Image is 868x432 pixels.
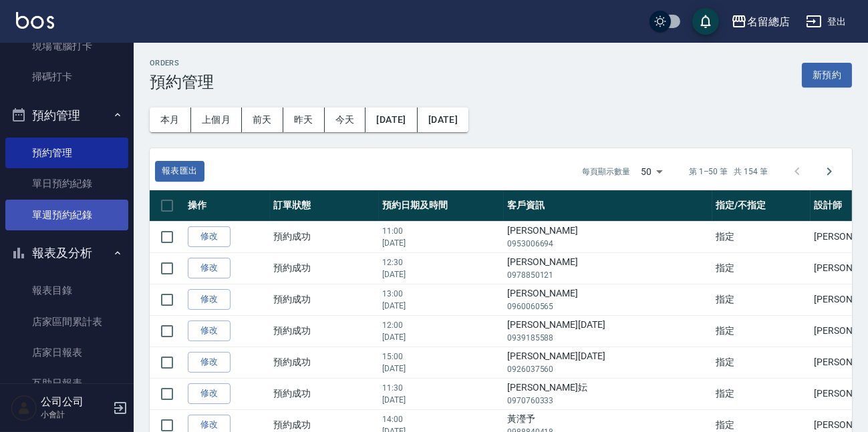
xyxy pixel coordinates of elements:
td: [PERSON_NAME][DATE] [504,315,712,347]
td: 預約成功 [270,252,379,284]
a: 修改 [188,258,231,278]
p: [DATE] [382,268,500,280]
div: 50 [635,154,668,190]
a: 店家日報表 [5,337,128,368]
p: 每頁顯示數量 [582,166,630,178]
a: 掃碼打卡 [5,61,128,92]
a: 修改 [188,352,231,373]
p: [DATE] [382,331,500,343]
button: [DATE] [418,107,468,132]
th: 客戶資訊 [504,190,712,222]
a: 現場電腦打卡 [5,31,128,61]
td: [PERSON_NAME] [504,252,712,284]
a: 預約管理 [5,138,128,168]
p: [DATE] [382,237,500,249]
button: 本月 [150,107,191,132]
p: 15:00 [382,351,500,363]
td: [PERSON_NAME][DATE] [504,347,712,378]
p: 第 1–50 筆 共 154 筆 [689,166,768,178]
button: 上個月 [191,107,242,132]
p: [DATE] [382,363,500,375]
h5: 公司公司 [41,395,109,409]
td: 指定 [712,378,811,409]
button: 報表及分析 [5,236,128,270]
h3: 預約管理 [150,73,214,91]
th: 預約日期及時間 [379,190,504,222]
p: 0978850121 [507,269,709,281]
th: 指定/不指定 [712,190,811,222]
img: Logo [16,12,54,29]
p: 0939185588 [507,332,709,344]
button: 名留總店 [726,8,795,35]
p: 0953006694 [507,238,709,250]
a: 單週預約紀錄 [5,200,128,230]
p: 11:30 [382,382,500,394]
button: 登出 [801,9,852,34]
h2: Orders [150,59,214,67]
td: [PERSON_NAME] [504,284,712,315]
td: 指定 [712,347,811,378]
p: 0970760333 [507,395,709,407]
td: 預約成功 [270,315,379,347]
p: 12:30 [382,256,500,268]
td: [PERSON_NAME] [504,221,712,252]
th: 操作 [184,190,270,222]
div: 名留總店 [747,13,790,30]
a: 店家區間累計表 [5,306,128,337]
td: 指定 [712,315,811,347]
a: 報表目錄 [5,275,128,306]
td: 指定 [712,252,811,284]
td: 預約成功 [270,347,379,378]
a: 修改 [188,289,231,310]
td: 預約成功 [270,378,379,409]
a: 修改 [188,320,231,341]
button: Go to next page [813,156,845,188]
p: [DATE] [382,300,500,312]
a: 互助日報表 [5,368,128,399]
button: 新預約 [802,63,852,87]
a: 修改 [188,383,231,404]
p: 0926037560 [507,363,709,375]
button: 前天 [242,107,283,132]
th: 訂單狀態 [270,190,379,222]
button: 預約管理 [5,98,128,133]
td: 預約成功 [270,221,379,252]
p: 小會計 [41,409,109,421]
td: 預約成功 [270,284,379,315]
button: save [692,8,719,35]
a: 修改 [188,226,231,247]
p: 11:00 [382,225,500,237]
td: [PERSON_NAME]妘 [504,378,712,409]
p: [DATE] [382,394,500,406]
button: 報表匯出 [155,161,204,182]
button: 今天 [325,107,366,132]
button: [DATE] [366,107,417,132]
p: 12:00 [382,319,500,331]
p: 13:00 [382,288,500,300]
p: 0960060565 [507,300,709,312]
a: 單日預約紀錄 [5,168,128,199]
p: 14:00 [382,413,500,425]
td: 指定 [712,284,811,315]
td: 指定 [712,221,811,252]
button: 昨天 [283,107,325,132]
img: Person [11,395,37,421]
a: 新預約 [802,68,852,81]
